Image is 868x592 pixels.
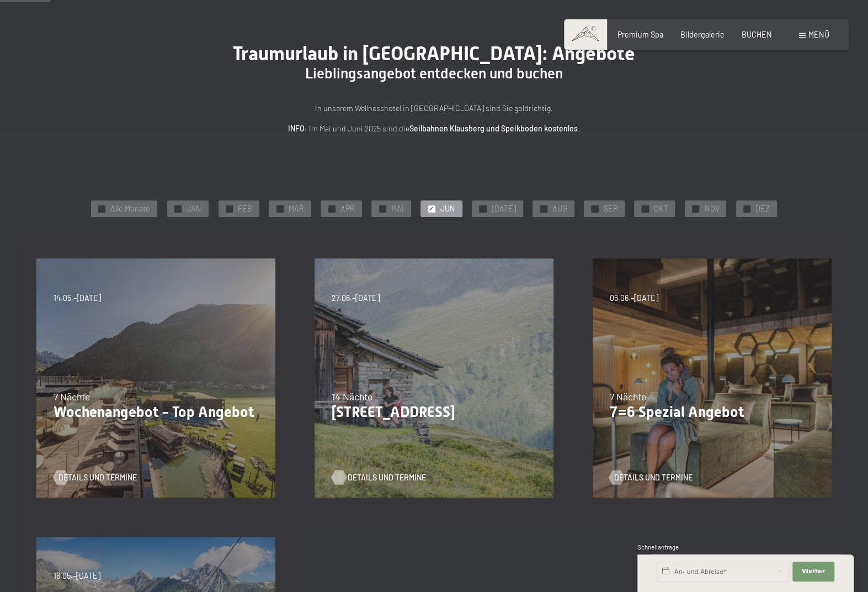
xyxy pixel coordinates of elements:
strong: Seilbahnen Klausberg und Speikboden kostenlos [409,124,578,133]
span: ✓ [541,205,546,212]
span: Schnellanfrage [637,543,679,551]
p: [STREET_ADDRESS] [332,404,537,421]
span: JUN [440,203,455,214]
span: APR [340,203,355,214]
span: ✓ [643,205,647,212]
span: JAN [187,203,201,214]
span: Weiter [802,567,825,576]
span: NOV [704,203,719,214]
span: ✓ [481,205,485,212]
span: 14.05.–[DATE] [54,293,101,304]
p: In unserem Wellnesshotel in [GEOGRAPHIC_DATA] sind Sie goldrichtig. [191,102,677,115]
p: : Im Mai und Juni 2025 sind die . [191,123,677,135]
span: Lieblingsangebot entdecken und buchen [305,65,563,82]
span: SEP [603,203,617,214]
span: 14 Nächte [332,390,372,403]
span: ✓ [329,205,334,212]
span: ✓ [278,205,282,212]
span: FEB [238,203,252,214]
span: Details und Termine [58,472,137,483]
a: Details und Termine [609,472,693,483]
span: DEZ [755,203,770,214]
span: ✓ [745,205,749,212]
span: Details und Termine [614,472,693,483]
span: Traumurlaub in [GEOGRAPHIC_DATA]: Angebote [233,42,635,65]
span: 7 Nächte [609,390,646,403]
span: AUG [552,203,567,214]
a: Premium Spa [617,30,663,39]
button: Weiter [792,562,834,582]
span: ✓ [99,205,104,212]
span: ✓ [429,205,434,212]
span: 7 Nächte [54,390,90,403]
span: MAI [391,203,404,214]
span: OKT [653,203,668,214]
span: 27.06.–[DATE] [332,293,380,304]
span: Details und Termine [347,472,425,483]
span: Menü [808,30,829,39]
a: Bildergalerie [680,30,725,39]
a: Details und Termine [332,472,415,483]
p: Wochenangebot - Top Angebot [54,404,259,421]
span: MAR [289,203,304,214]
span: ✓ [227,205,231,212]
a: Details und Termine [54,472,137,483]
span: ✓ [694,205,698,212]
span: 18.05.–[DATE] [54,570,100,582]
span: 06.06.–[DATE] [609,293,658,304]
span: [DATE] [491,203,515,214]
span: ✓ [593,205,597,212]
a: BUCHEN [742,30,772,39]
span: Alle Monate [110,203,150,214]
strong: INFO [288,124,305,133]
span: ✓ [175,205,180,212]
span: ✓ [380,205,385,212]
p: 7=6 Spezial Angebot [609,404,814,421]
